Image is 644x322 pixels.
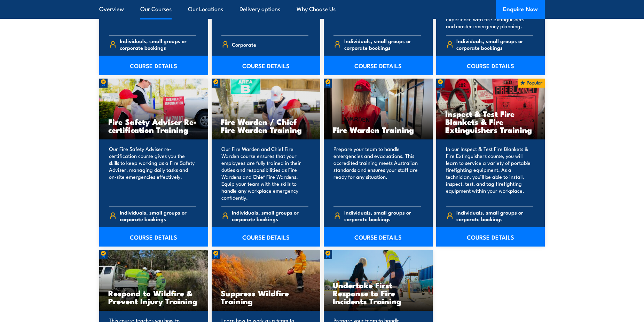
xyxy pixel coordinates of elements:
[99,227,208,247] a: COURSE DETAILS
[436,56,545,75] a: COURSE DETAILS
[212,56,321,75] a: COURSE DETAILS
[120,209,196,222] span: Individuals, small groups or corporate bookings
[212,227,321,247] a: COURSE DETAILS
[446,145,533,201] p: In our Inspect & Test Fire Blankets & Fire Extinguishers course, you will learn to service a vari...
[120,38,196,51] span: Individuals, small groups or corporate bookings
[456,209,533,222] span: Individuals, small groups or corporate bookings
[221,289,312,305] h3: Suppress Wildfire Training
[333,126,424,134] h3: Fire Warden Training
[445,110,536,134] h3: Inspect & Test Fire Blankets & Fire Extinguishers Training
[232,209,308,222] span: Individuals, small groups or corporate bookings
[324,227,433,247] a: COURSE DETAILS
[221,145,309,201] p: Our Fire Warden and Chief Fire Warden course ensures that your employees are fully trained in the...
[109,145,196,201] p: Our Fire Safety Adviser re-certification course gives you the skills to keep working as a Fire Sa...
[108,289,199,305] h3: Respond to Wildfire & Prevent Injury Training
[456,38,533,51] span: Individuals, small groups or corporate bookings
[333,281,424,305] h3: Undertake First Response to Fire Incidents Training
[333,145,421,201] p: Prepare your team to handle emergencies and evacuations. This accredited training meets Australia...
[436,227,545,247] a: COURSE DETAILS
[99,56,208,75] a: COURSE DETAILS
[232,39,256,50] span: Corporate
[108,118,199,134] h3: Fire Safety Adviser Re-certification Training
[344,209,421,222] span: Individuals, small groups or corporate bookings
[344,38,421,51] span: Individuals, small groups or corporate bookings
[221,118,312,134] h3: Fire Warden / Chief Fire Warden Training
[324,56,433,75] a: COURSE DETAILS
